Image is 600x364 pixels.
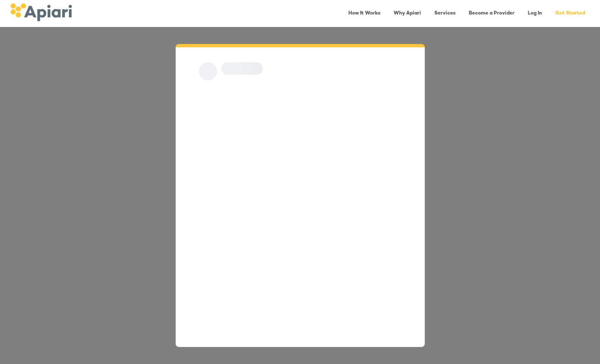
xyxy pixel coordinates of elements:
a: Log In [523,5,547,22]
img: logo [10,3,72,21]
a: Become a Provider [464,5,519,22]
a: Get Started [550,5,590,22]
a: Services [429,5,460,22]
a: How It Works [343,5,385,22]
a: Why Apiari [389,5,426,22]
